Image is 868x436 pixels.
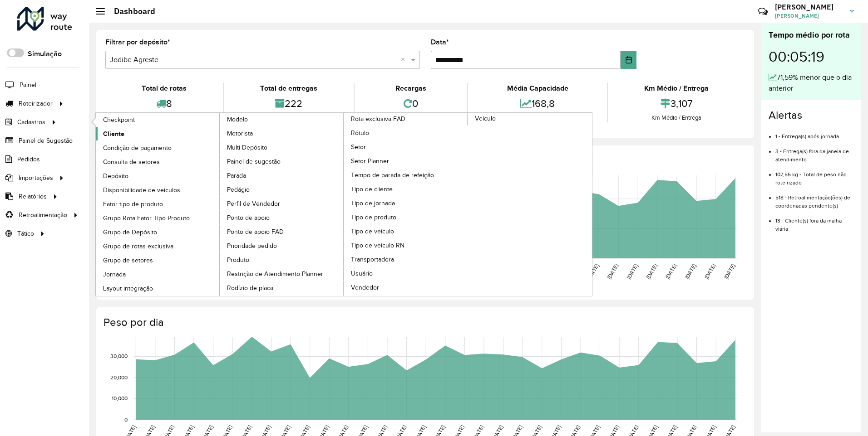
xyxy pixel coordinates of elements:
[351,227,394,236] span: Tipo de veículo
[220,253,344,266] a: Produto
[769,72,854,94] div: 71,59% menor que o dia anterior
[103,143,172,153] span: Condição de pagamento
[227,143,267,152] span: Multi Depósito
[723,263,736,280] text: [DATE]
[351,142,366,152] span: Setor
[19,136,73,145] span: Painel de Sugestão
[220,113,468,296] a: Rota exclusiva FAD
[775,210,854,233] li: 13 - Cliente(s) fora da malha viária
[227,157,281,166] span: Painel de sugestão
[610,113,743,122] div: Km Médio / Entrega
[470,83,605,94] div: Média Capacidade
[626,263,639,280] text: [DATE]
[226,83,351,94] div: Total de entregas
[475,114,496,123] span: Veículo
[684,263,697,280] text: [DATE]
[351,241,404,250] span: Tipo de veículo RN
[344,196,468,210] a: Tipo de jornada
[17,117,45,127] span: Cadastros
[344,224,468,238] a: Tipo de veículo
[351,170,434,180] span: Tempo de parada de refeição
[17,155,40,164] span: Pedidos
[227,185,250,194] span: Pedágio
[96,239,220,253] a: Grupo de rotas exclusiva
[103,115,135,125] span: Checkpoint
[344,113,592,296] a: Veículo
[401,54,409,65] span: Clear all
[351,269,373,278] span: Usuário
[344,210,468,224] a: Tipo de produto
[610,94,743,113] div: 3,107
[96,155,220,169] a: Consulta de setores
[96,127,220,140] a: Cliente
[220,126,344,140] a: Motorista
[344,154,468,168] a: Setor Planner
[775,140,854,164] li: 3 - Entrega(s) fora da janela de atendimento
[220,183,344,196] a: Pedágio
[227,255,249,265] span: Produto
[227,171,246,180] span: Parada
[96,113,344,296] a: Modelo
[96,113,220,126] a: Checkpoint
[606,263,619,280] text: [DATE]
[769,41,854,72] div: 00:05:19
[104,316,745,329] h4: Peso por dia
[344,281,468,294] a: Vendedor
[344,252,468,266] a: Transportadora
[96,197,220,211] a: Fator tipo de produto
[344,182,468,196] a: Tipo de cliente
[103,284,153,293] span: Layout integração
[351,255,394,264] span: Transportadora
[103,157,160,167] span: Consulta de setores
[351,199,395,208] span: Tipo de jornada
[17,229,34,238] span: Tático
[357,83,465,94] div: Recargas
[220,155,344,168] a: Painel de sugestão
[103,199,163,209] span: Fator tipo de produto
[664,263,677,280] text: [DATE]
[220,225,344,238] a: Ponto de apoio FAD
[103,185,180,195] span: Disponibilidade de veículos
[103,242,173,251] span: Grupo de rotas exclusiva
[220,211,344,224] a: Ponto de apoio
[105,6,155,16] h2: Dashboard
[124,417,128,422] text: 0
[103,228,157,237] span: Grupo de Depósito
[610,83,743,94] div: Km Médio / Entrega
[103,256,153,265] span: Grupo de setores
[351,184,393,194] span: Tipo de cliente
[220,140,344,154] a: Multi Depósito
[220,267,344,281] a: Restrição de Atendimento Planner
[105,37,170,48] label: Filtrar por depósito
[775,12,843,20] span: [PERSON_NAME]
[357,94,465,113] div: 0
[103,129,124,139] span: Cliente
[96,225,220,239] a: Grupo de Depósito
[344,238,468,252] a: Tipo de veículo RN
[753,2,773,21] a: Contato Rápido
[96,183,220,197] a: Disponibilidade de veículos
[775,126,854,140] li: 1 - Entrega(s) após jornada
[110,374,128,380] text: 20,000
[645,263,658,280] text: [DATE]
[351,114,405,124] span: Rota exclusiva FAD
[220,169,344,182] a: Parada
[344,168,468,182] a: Tempo de parada de refeição
[351,156,389,166] span: Setor Planner
[220,197,344,210] a: Perfil de Vendedor
[775,3,843,11] h3: [PERSON_NAME]
[110,354,128,359] text: 30,000
[227,115,248,124] span: Modelo
[227,241,277,251] span: Prioridade pedido
[19,173,53,183] span: Importações
[28,48,62,59] label: Simulação
[220,239,344,252] a: Prioridade pedido
[103,213,190,223] span: Grupo Rota Fator Tipo Produto
[108,94,221,113] div: 8
[775,164,854,187] li: 107,55 kg - Total de peso não roteirizado
[108,83,221,94] div: Total de rotas
[103,270,126,279] span: Jornada
[769,109,854,122] h4: Alertas
[96,267,220,281] a: Jornada
[220,281,344,295] a: Rodízio de placa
